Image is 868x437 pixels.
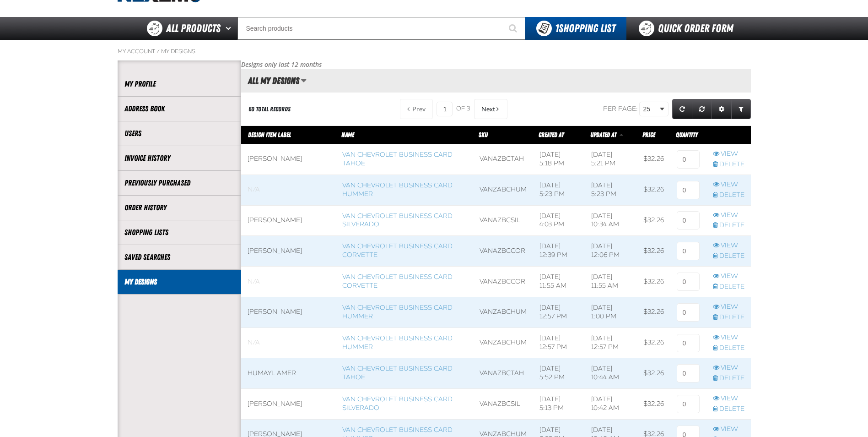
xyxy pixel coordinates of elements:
a: Van Chevrolet Business Card Hummer [342,304,453,320]
a: View row action [713,333,744,342]
input: 0 [677,303,700,322]
span: Price [642,131,655,138]
td: $32.26 [637,389,670,420]
td: [PERSON_NAME] [241,389,336,420]
input: 0 [677,364,700,382]
td: Blank [241,328,336,358]
p: Designs only last 12 months [241,60,751,69]
a: Van Chevrolet Business Card Corvette [342,273,453,290]
span: 25 [643,104,658,114]
a: View row action [713,180,744,189]
td: [PERSON_NAME] [241,236,336,267]
button: Open All Products pages [222,17,237,40]
input: 0 [677,273,700,291]
h2: All My Designs [241,76,299,86]
td: [DATE] 5:23 PM [533,175,585,205]
a: Invoice History [124,153,234,164]
td: $32.26 [637,236,670,267]
a: Delete row action [713,405,744,414]
td: VANAZBCTAH [473,144,533,175]
td: [DATE] 5:23 PM [585,175,637,205]
td: [DATE] 12:06 PM [585,236,637,267]
a: My Designs [124,277,234,287]
td: Blank [241,267,336,297]
td: VANZABCHUM [473,328,533,358]
a: Refresh grid action [672,99,692,119]
td: [DATE] 5:52 PM [533,358,585,389]
a: Van Chevrolet Business Card Silverado [342,212,453,229]
input: Current page number [437,102,453,116]
a: Delete row action [713,221,744,230]
span: Updated At [590,131,616,138]
td: $32.26 [637,175,670,205]
span: / [156,48,160,55]
a: Users [124,128,234,139]
td: VANAZBCTAH [473,358,533,389]
a: My Profile [124,79,234,89]
nav: Breadcrumbs [118,48,751,55]
td: [DATE] 1:00 PM [585,297,637,328]
span: All Products [166,20,221,37]
td: $32.26 [637,328,670,358]
td: [DATE] 10:34 AM [585,205,637,236]
a: Expand or Collapse Grid Settings [712,99,732,119]
a: Name [341,131,354,138]
a: View row action [713,303,744,311]
a: My Designs [161,48,195,55]
td: [DATE] 12:39 PM [533,236,585,267]
a: Quick Order Form [626,17,750,40]
button: Next Page [474,99,507,119]
td: $32.26 [637,267,670,297]
a: View row action [713,211,744,220]
td: [DATE] 12:57 PM [533,328,585,358]
td: $32.26 [637,358,670,389]
a: View row action [713,272,744,281]
td: VANAZBCSIL [473,389,533,420]
a: Delete row action [713,374,744,383]
td: $32.26 [637,205,670,236]
td: Humayl Amer [241,358,336,389]
span: Quantity [676,131,698,138]
td: VANAZBCSIL [473,205,533,236]
input: 0 [677,395,700,413]
a: View row action [713,241,744,250]
span: of 3 [456,105,470,113]
a: Delete row action [713,283,744,291]
a: Delete row action [713,313,744,322]
td: [DATE] 4:03 PM [533,205,585,236]
a: Van Chevrolet Business Card Hummer [342,334,453,351]
span: Shopping List [555,22,615,35]
a: Created At [539,131,564,138]
a: View row action [713,364,744,372]
td: VANZABCHUM [473,175,533,205]
button: You have 1 Shopping List. Open to view details [525,17,626,40]
a: Design Item Label [248,131,291,138]
td: $32.26 [637,297,670,328]
td: VANZABCHUM [473,297,533,328]
td: VANAZBCCOR [473,236,533,267]
button: Manage grid views. Current view is All My Designs [301,73,307,88]
a: Van Chevrolet Business Card Hummer [342,181,453,198]
a: Address Book [124,104,234,114]
td: [PERSON_NAME] [241,144,336,175]
a: Order History [124,202,234,213]
a: Updated At [590,131,618,138]
input: 0 [677,150,700,169]
input: 0 [677,334,700,352]
button: Start Searching [502,17,525,40]
td: [DATE] 12:57 PM [533,297,585,328]
input: Search [237,17,525,40]
a: My Account [118,48,155,55]
td: [DATE] 5:21 PM [585,144,637,175]
a: Van Chevrolet Business Card Corvette [342,242,453,259]
td: [DATE] 11:55 AM [585,267,637,297]
td: [DATE] 12:57 PM [585,328,637,358]
a: Van Chevrolet Business Card Tahoe [342,151,453,167]
input: 0 [677,242,700,260]
a: SKU [479,131,488,138]
input: 0 [677,211,700,229]
input: 0 [677,181,700,199]
th: Row actions [706,126,751,144]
